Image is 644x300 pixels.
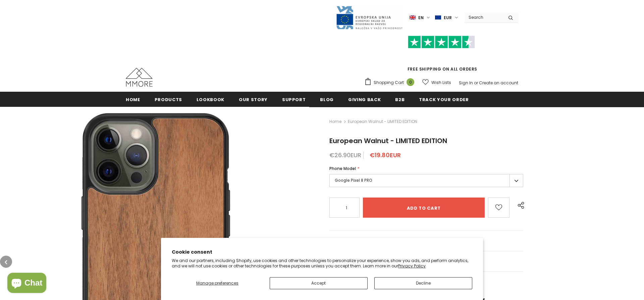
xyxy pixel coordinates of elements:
span: Blog [320,96,334,103]
a: Products [155,92,182,107]
img: Javni Razpis [336,5,403,30]
a: Our Story [239,92,268,107]
span: Our Story [239,96,268,103]
a: Create an account [479,80,518,86]
label: Google Pixel 8 PRO [329,174,523,187]
a: B2B [395,92,405,107]
a: Home [126,92,140,107]
span: 0 [407,78,414,86]
span: FREE SHIPPING ON ALL ORDERS [364,39,518,72]
img: Trust Pilot Stars [408,36,475,49]
button: Manage preferences [172,277,263,289]
a: Wish Lists [422,77,451,88]
input: Add to cart [363,198,485,218]
a: Blog [320,92,334,107]
a: Giving back [348,92,381,107]
input: Search Site [465,12,503,22]
span: Wish Lists [431,79,451,86]
button: Decline [374,277,472,289]
span: European Walnut - LIMITED EDITION [348,118,417,126]
span: Home [126,96,140,103]
span: Manage preferences [196,280,238,286]
p: We and our partners, including Shopify, use cookies and other technologies to personalize your ex... [172,258,472,268]
a: Privacy Policy [398,263,426,269]
span: EUR [444,14,452,21]
span: €26.90EUR [329,151,361,159]
span: European Walnut - LIMITED EDITION [329,136,447,145]
a: Lookbook [197,92,224,107]
span: en [418,14,424,21]
inbox-online-store-chat: Shopify online store chat [5,273,48,295]
span: Phone Model [329,166,356,171]
iframe: Customer reviews powered by Trustpilot [364,48,518,66]
img: MMORE Cases [126,68,153,87]
span: Products [155,96,182,103]
img: i-lang-1.png [410,15,416,20]
span: €19.80EUR [370,151,401,159]
a: General Questions [329,231,523,251]
a: Sign In [459,80,473,86]
h2: Cookie consent [172,249,472,256]
span: support [282,96,306,103]
a: support [282,92,306,107]
span: Giving back [348,96,381,103]
span: Track your order [419,96,469,103]
a: Track your order [419,92,469,107]
span: Lookbook [197,96,224,103]
span: B2B [395,96,405,103]
a: Shopping Cart 0 [364,78,418,88]
a: Javni Razpis [336,14,403,20]
button: Accept [270,277,368,289]
span: General Questions [336,238,390,244]
a: Home [329,118,341,126]
span: Shopping Cart [374,79,404,86]
span: or [474,80,478,86]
